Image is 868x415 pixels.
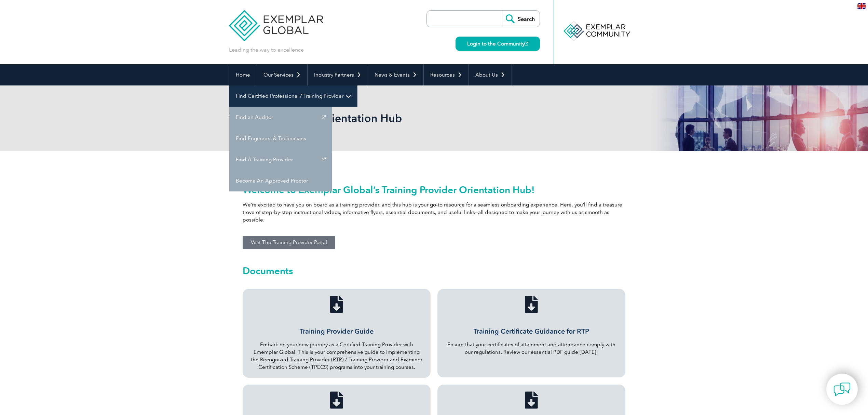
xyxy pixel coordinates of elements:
a: News & Events [368,64,423,85]
a: Training Provider Guide [300,327,374,335]
a: Training Certificate Guidance for TPECS [328,391,345,409]
a: Become An Approved Proctor [229,170,332,191]
p: Ensure that your certificates of attainment and attendance comply with our regulations. Review ou... [444,341,619,356]
h2: Training Provider Orientation Hub [229,113,516,124]
a: Home [229,64,257,85]
a: Training Certificate Guidance for RTP [474,327,589,335]
a: About Us [469,64,512,85]
img: open_square.png [525,42,528,45]
span: Visit The Training Provider Portal [251,240,327,245]
img: en [857,3,866,9]
a: Find Certified Professional / Training Provider [229,85,357,107]
h2: Welcome to Exemplar Global’s Training Provider Orientation Hub! [243,184,625,195]
a: Training Certificate Guidance for RTP [523,296,540,313]
a: Our Services [257,64,307,85]
a: Industry Partners [308,64,368,85]
a: Training Provider Guide [328,296,345,313]
a: Login to the Community [456,37,540,51]
p: Embark on your new journey as a Certified Training Provider with Ememplar Global! This is your co... [249,341,424,371]
a: Find A Training Provider [229,149,332,170]
h2: Documents [243,265,625,276]
img: contact-chat.png [833,381,851,398]
a: Find Engineers & Technicians [229,128,332,149]
input: Search [502,11,540,27]
a: Visit The Training Provider Portal [243,236,335,249]
a: Organizational Badging Flyer [523,391,540,409]
a: Resources [424,64,469,85]
a: Find an Auditor [229,107,332,128]
p: Leading the way to excellence [229,46,304,54]
p: We’re excited to have you on board as a training provider, and this hub is your go-to resource fo... [243,201,625,224]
